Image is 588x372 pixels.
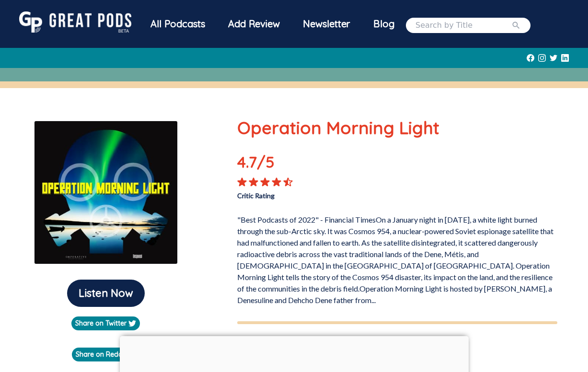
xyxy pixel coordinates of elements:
div: Newsletter [291,11,362,36]
a: Share on Twitter [71,316,140,330]
a: All Podcasts [139,11,217,39]
a: Add Review [217,11,291,36]
img: Operation Morning Light [34,121,178,264]
p: "Best Podcasts of 2022" - Financial TimesOn a January night in [DATE], a white light burned throu... [237,210,557,306]
p: 4.7 /5 [237,150,301,177]
img: GreatPods [19,11,131,33]
div: All Podcasts [139,11,217,36]
a: Blog [362,11,406,36]
button: Listen Now [67,280,145,307]
p: Critic Rating [237,187,397,201]
p: Operation Morning Light [237,115,557,141]
input: Search by Title [415,20,511,31]
a: Share on Reddit [72,348,140,361]
a: Newsletter [291,11,362,39]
